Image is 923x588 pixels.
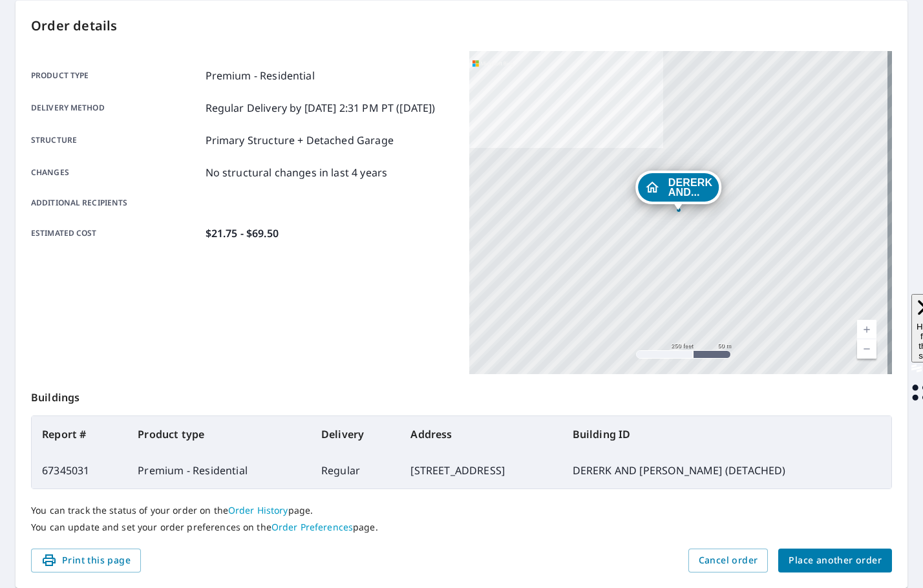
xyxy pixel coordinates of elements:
a: Order History [228,504,288,516]
p: Changes [31,165,200,180]
p: Primary Structure + Detached Garage [206,132,394,148]
p: Regular Delivery by [DATE] 2:31 PM PT ([DATE]) [206,100,436,116]
td: [STREET_ADDRESS] [400,452,562,488]
p: You can track the status of your order on the page. [31,505,892,516]
span: DERERK AND... [668,178,713,197]
a: Current Level 17, Zoom Out [857,339,876,359]
p: Delivery method [31,100,200,116]
p: $21.75 - $69.50 [206,226,279,241]
td: Premium - Residential [127,452,311,488]
p: No structural changes in last 4 years [206,165,388,180]
p: Additional recipients [31,197,200,209]
p: You can update and set your order preferences on the page. [31,521,892,533]
button: Print this page [31,549,141,572]
th: Delivery [311,416,400,452]
p: Premium - Residential [206,68,315,83]
button: Cancel order [688,549,769,572]
td: Regular [311,452,400,488]
td: 67345031 [32,452,127,488]
button: Place another order [778,549,892,572]
th: Report # [32,416,127,452]
th: Product type [127,416,311,452]
p: Order details [31,16,892,36]
p: Structure [31,132,200,148]
th: Building ID [562,416,891,452]
a: Current Level 17, Zoom In [857,320,876,339]
div: Dropped pin, building DERERK AND DIANA BURNY (DETACHED), Residential property, 284 W Clarkston Rd... [635,171,722,211]
span: Cancel order [699,552,758,569]
p: Product type [31,68,200,83]
p: Buildings [31,374,892,415]
a: Order Preferences [271,521,353,533]
span: Place another order [789,552,882,569]
th: Address [400,416,562,452]
td: DERERK AND [PERSON_NAME] (DETACHED) [562,452,891,488]
span: Print this page [41,552,131,569]
p: Estimated cost [31,226,200,241]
